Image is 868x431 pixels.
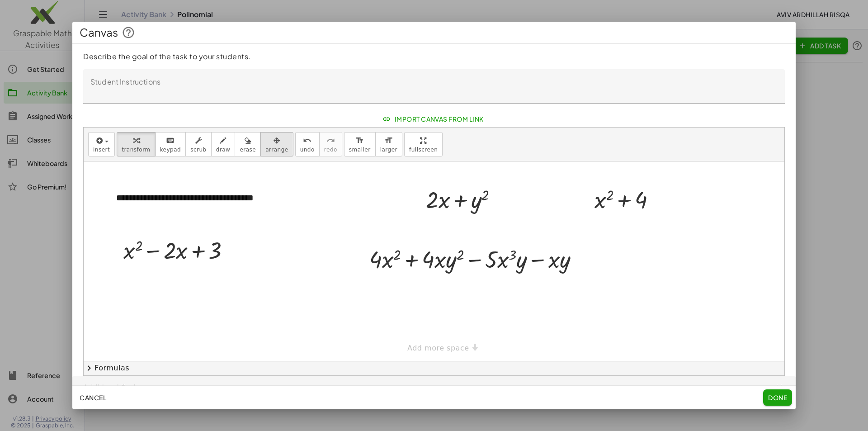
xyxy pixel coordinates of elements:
[300,147,315,153] span: undo
[409,147,438,153] span: fullscreen
[404,132,443,156] button: fullscreen
[375,132,402,156] button: format_sizelarger
[407,344,469,352] span: Add more space
[380,147,397,153] span: larger
[240,147,256,153] span: erase
[768,393,787,402] span: Done
[324,147,337,153] span: redo
[216,147,231,153] span: draw
[613,215,628,230] div: Edit math
[235,132,261,156] button: erase
[384,135,393,146] i: format_size
[344,132,376,156] button: format_sizesmaller
[295,132,320,156] button: undoundo
[93,147,110,153] span: insert
[76,389,110,406] button: Cancel
[160,147,181,153] span: keypad
[319,132,342,156] button: redoredo
[83,51,785,62] p: Describe the goal of the task to your students.
[80,393,106,402] span: Cancel
[185,132,212,156] button: scrub
[763,389,792,406] button: Done
[377,111,491,127] button: Import Canvas From Link
[88,132,115,156] button: insert
[211,132,236,156] button: draw
[117,132,155,156] button: transform
[326,135,335,146] i: redo
[80,25,118,40] span: Canvas
[84,361,784,375] button: chevron_rightFormulas
[122,147,150,153] span: transform
[72,376,796,398] button: Additional Options
[155,132,186,156] button: keyboardkeypad
[349,147,371,153] span: smaller
[166,135,175,146] i: keyboard
[355,135,364,146] i: format_size
[84,363,94,374] span: chevron_right
[303,135,311,146] i: undo
[265,147,288,153] span: arrange
[384,115,484,123] span: Import Canvas From Link
[260,132,293,156] button: arrange
[190,147,207,153] span: scrub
